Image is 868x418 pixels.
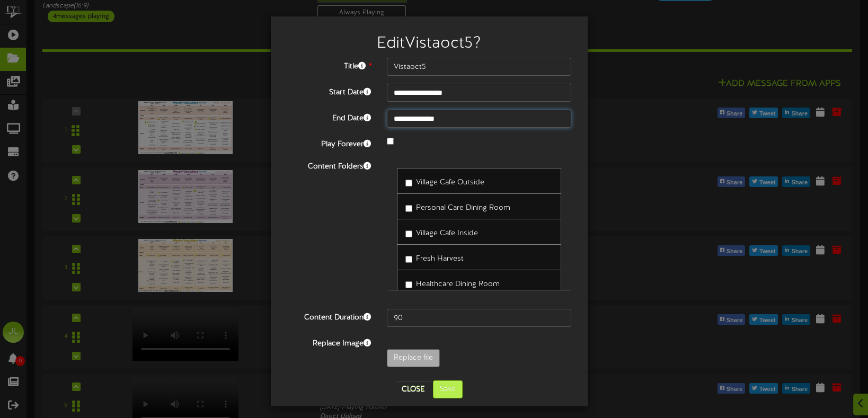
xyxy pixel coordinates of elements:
[279,335,379,349] label: Replace Image
[279,136,379,150] label: Play Forever
[387,309,572,327] input: 15
[279,158,379,172] label: Content Folders
[279,110,379,124] label: End Date
[279,58,379,72] label: Title
[416,204,510,212] span: Personal Care Dining Room
[433,380,463,398] button: Save
[287,35,572,52] h2: Edit Vistaoct5 ?
[387,58,572,76] input: Title
[405,180,412,186] input: Village Cafe Outside
[405,205,412,212] input: Personal Care Dining Room
[416,179,484,186] span: Village Cafe Outside
[279,309,379,323] label: Content Duration
[405,230,412,237] input: Village Cafe Inside
[405,256,412,263] input: Fresh Harvest
[416,280,500,288] span: Healthcare Dining Room
[416,229,478,237] span: Village Cafe Inside
[416,255,464,263] span: Fresh Harvest
[395,381,431,398] button: Close
[279,84,379,98] label: Start Date
[405,281,412,288] input: Healthcare Dining Room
